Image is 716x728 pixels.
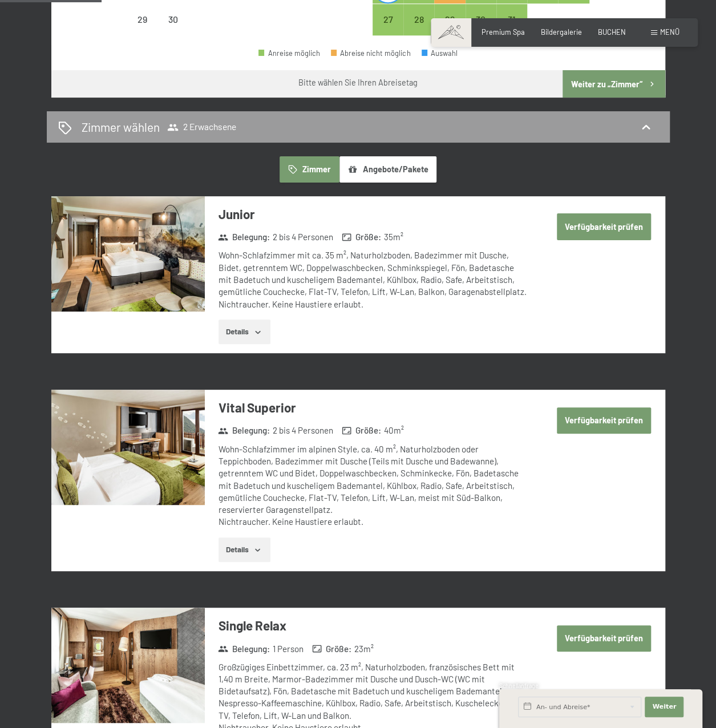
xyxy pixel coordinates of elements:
[652,702,676,711] span: Weiter
[404,15,433,43] div: 28
[331,50,411,57] div: Abreise nicht möglich
[422,50,458,57] div: Auswahl
[51,390,205,505] img: mss_renderimg.php
[258,50,320,57] div: Anreise möglich
[159,15,188,43] div: 30
[403,4,434,35] div: Abreise möglich
[272,424,333,436] span: 2 bis 4 Personen
[496,4,527,35] div: Fri Oct 31 2025
[557,625,652,652] button: Verfügbarkeit prüfen
[342,231,382,243] strong: Größe :
[298,77,418,88] div: Bitte wählen Sie Ihren Abreisetag
[434,4,465,35] div: Abreise möglich
[272,231,333,243] span: 2 bis 4 Personen
[499,682,539,689] span: Schnellanfrage
[51,608,205,723] img: mss_renderimg.php
[374,15,402,43] div: 27
[167,122,236,133] span: 2 Erwachsene
[218,424,270,436] strong: Belegung :
[218,231,270,243] strong: Belegung :
[218,642,270,654] strong: Belegung :
[127,4,157,35] div: Abreise nicht möglich
[219,205,527,223] h3: Junior
[373,4,403,35] div: Abreise möglich
[128,15,156,43] div: 29
[219,537,270,563] button: Details
[466,4,496,35] div: Thu Oct 30 2025
[403,4,434,35] div: Tue Oct 28 2025
[158,4,189,35] div: Tue Sep 30 2025
[557,407,652,434] button: Verfügbarkeit prüfen
[384,424,404,436] span: 40 m²
[354,642,374,654] span: 23 m²
[339,156,436,183] button: Angebote/Pakete
[127,4,157,35] div: Mon Sep 29 2025
[280,156,339,183] button: Zimmer
[496,4,527,35] div: Abreise möglich
[82,119,160,135] h2: Zimmer wählen
[497,15,526,43] div: 31
[482,27,525,37] a: Premium Spa
[466,4,496,35] div: Abreise möglich
[219,249,527,310] div: Wohn-Schlafzimmer mit ca. 35 m², Naturholzboden, Badezimmer mit Dusche, Bidet, getrenntem WC, Dop...
[219,617,527,634] h3: Single Relax
[660,27,679,37] span: Menü
[435,15,464,43] div: 29
[312,642,352,654] strong: Größe :
[373,4,403,35] div: Mon Oct 27 2025
[272,642,303,654] span: 1 Person
[563,70,665,98] button: Weiter zu „Zimmer“
[219,319,270,345] button: Details
[557,213,652,240] button: Verfügbarkeit prüfen
[384,231,403,243] span: 35 m²
[219,443,527,528] div: Wohn-Schlafzimmer im alpinen Style, ca. 40 m², Naturholzboden oder Teppichboden, Badezimmer mit D...
[467,15,495,43] div: 30
[219,399,527,416] h3: Vital Superior
[158,4,189,35] div: Abreise nicht möglich
[434,4,465,35] div: Wed Oct 29 2025
[645,697,683,717] button: Weiter
[51,196,205,312] img: mss_renderimg.php
[342,424,382,436] strong: Größe :
[598,27,626,37] a: BUCHEN
[541,27,582,37] a: Bildergalerie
